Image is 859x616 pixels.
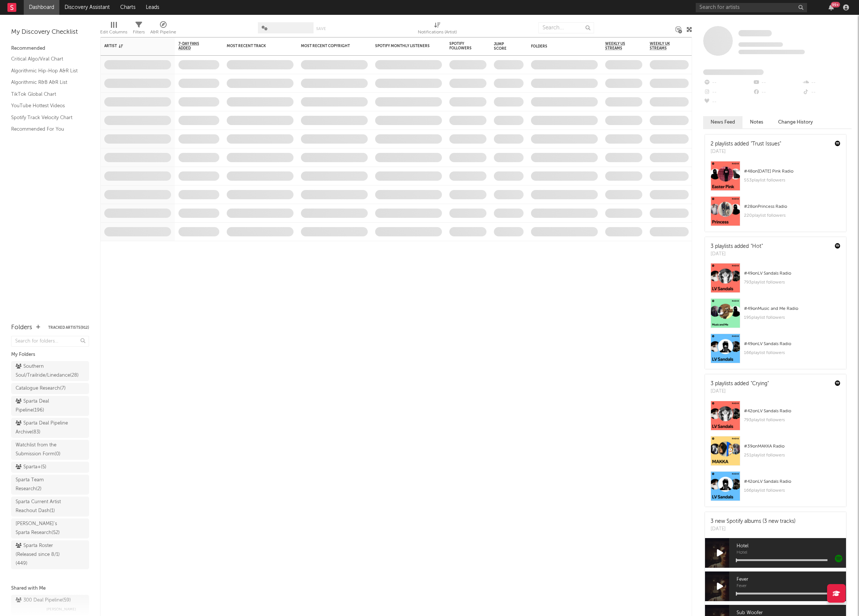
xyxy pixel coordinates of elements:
[744,416,840,425] div: 793 playlist followers
[16,441,68,459] div: Watchlist from the Submission Form ( 0 )
[737,584,846,589] span: Fever
[11,90,82,98] a: TikTok Global Chart
[16,520,68,537] div: [PERSON_NAME]'s Sparta Research ( 52 )
[16,541,68,568] div: Sparta Roster (Released since 8/1) ( 449 )
[744,486,840,495] div: 166 playlist followers
[16,362,79,380] div: Southern Soul/Trailride/Linedance ( 28 )
[150,19,176,40] div: A&R Pipeline
[46,605,76,614] span: [PERSON_NAME]
[100,19,127,40] div: Edit Columns
[751,381,769,386] a: "Crying"
[605,42,631,50] span: Weekly US Streams
[753,88,802,97] div: --
[703,69,764,75] span: Fans Added by Platform
[738,30,772,37] a: Some Artist
[11,418,89,438] a: Sparta Deal Pipeline Archive(83)
[418,28,457,37] div: Notifications (Artist)
[11,462,89,473] a: Sparta+(5)
[11,78,82,86] a: Algorithmic R&B A&R List
[11,540,89,569] a: Sparta Roster (Released since 8/1)(449)
[705,401,846,436] a: #42onLV Sandals Radio793playlist followers
[771,116,820,128] button: Change History
[11,383,89,394] a: Catalogue Research(7)
[802,88,852,97] div: --
[744,278,840,287] div: 793 playlist followers
[744,167,840,176] div: # 48 on [DATE] Pink Radio
[744,176,840,185] div: 553 playlist followers
[703,97,753,107] div: --
[829,4,834,10] button: 99+
[802,78,852,88] div: --
[11,28,89,37] div: My Discovery Checklist
[705,436,846,471] a: #39onMAKKA Radio251playlist followers
[831,2,840,7] div: 99 +
[11,323,32,332] div: Folders
[751,244,763,249] a: "Hot"
[11,102,82,110] a: YouTube Hottest Videos
[16,498,68,515] div: Sparta Current Artist Reachout Dash ( 1 )
[705,196,846,232] a: #28onPrincess Radio220playlist followers
[711,518,796,525] div: 3 new Spotify albums (3 new tracks)
[744,269,840,278] div: # 49 on LV Sandals Radio
[711,380,769,388] div: 3 playlists added
[104,44,160,48] div: Artist
[100,28,127,37] div: Edit Columns
[418,19,457,40] div: Notifications (Artist)
[711,250,763,258] div: [DATE]
[11,350,89,359] div: My Folders
[744,407,840,416] div: # 42 on LV Sandals Radio
[375,44,431,48] div: Spotify Monthly Listeners
[11,125,82,133] a: Recommended For You
[705,298,846,334] a: #49onMusic and Me Radio195playlist followers
[531,44,587,49] div: Folders
[703,88,753,97] div: --
[133,19,145,40] div: Filters
[753,78,802,88] div: --
[744,348,840,357] div: 166 playlist followers
[751,141,781,147] a: "Trust Issues"
[449,42,475,50] div: Spotify Followers
[133,28,145,37] div: Filters
[11,584,89,593] div: Shared with Me
[11,518,89,538] a: [PERSON_NAME]'s Sparta Research(52)
[737,542,846,551] span: Hotel
[744,211,840,220] div: 220 playlist followers
[538,22,594,33] input: Search...
[494,42,512,51] div: Jump Score
[738,30,772,36] span: Some Artist
[11,361,89,381] a: Southern Soul/Trailride/Linedance(28)
[737,575,846,584] span: Fever
[227,44,282,48] div: Most Recent Track
[744,442,840,451] div: # 39 on MAKKA Radio
[703,78,753,88] div: --
[711,148,781,155] div: [DATE]
[48,326,89,330] button: Tracked Artists(912)
[650,42,678,50] span: Weekly UK Streams
[16,397,68,415] div: Sparta Deal Pipeline ( 196 )
[705,471,846,507] a: #42onLV Sandals Radio166playlist followers
[744,313,840,322] div: 195 playlist followers
[744,451,840,460] div: 251 playlist followers
[711,243,763,250] div: 3 playlists added
[738,42,783,47] span: Tracking Since: [DATE]
[11,475,89,495] a: Sparta Team Research(2)
[703,116,742,128] button: News Feed
[705,161,846,196] a: #48on[DATE] Pink Radio553playlist followers
[11,595,89,615] a: 300 Deal Pipeline(59)[PERSON_NAME]
[11,497,89,517] a: Sparta Current Artist Reachout Dash(1)
[744,340,840,348] div: # 49 on LV Sandals Radio
[178,42,208,50] span: 7-Day Fans Added
[705,263,846,298] a: #49onLV Sandals Radio793playlist followers
[744,202,840,211] div: # 28 on Princess Radio
[705,334,846,369] a: #49onLV Sandals Radio166playlist followers
[11,336,89,347] input: Search for folders...
[744,304,840,313] div: # 49 on Music and Me Radio
[16,463,46,472] div: Sparta+ ( 5 )
[696,3,807,12] input: Search for artists
[11,114,82,122] a: Spotify Track Velocity Chart
[16,419,68,437] div: Sparta Deal Pipeline Archive ( 83 )
[16,384,66,393] div: Catalogue Research ( 7 )
[16,476,68,494] div: Sparta Team Research ( 2 )
[11,55,82,63] a: Critical Algo/Viral Chart
[301,44,357,48] div: Most Recent Copyright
